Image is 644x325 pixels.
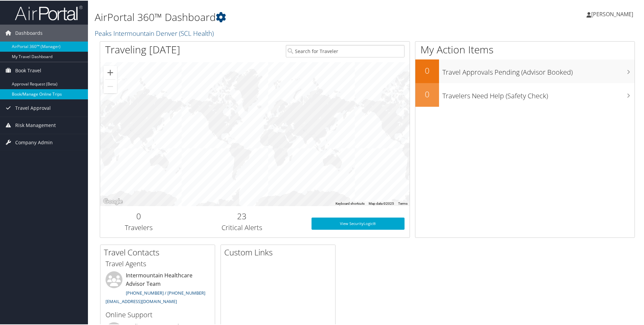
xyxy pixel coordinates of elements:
[15,61,41,78] span: Book Travel
[415,42,635,56] h1: My Action Items
[398,201,408,205] a: Terms (opens in new tab)
[15,24,43,41] span: Dashboards
[105,210,172,221] h2: 0
[336,201,365,205] button: Keyboard shortcuts
[104,246,215,257] h2: Travel Contacts
[415,82,635,106] a: 0Travelers Need Help (Safety Check)
[102,197,124,205] img: Google
[15,133,53,150] span: Company Admin
[106,258,210,268] h3: Travel Agents
[103,65,117,79] button: Zoom in
[183,210,301,221] h2: 23
[369,201,394,205] span: Map data ©2025
[102,197,124,205] a: Open this area in Google Maps (opens a new window)
[224,246,335,257] h2: Custom Links
[15,4,83,20] img: airportal-logo.png
[95,9,458,24] h1: AirPortal 360™ Dashboard
[415,88,439,99] h2: 0
[102,271,213,307] li: Intermountain Healthcare Advisor Team
[415,64,439,76] h2: 0
[15,99,51,116] span: Travel Approval
[286,44,405,57] input: Search for Traveler
[106,298,177,304] a: [EMAIL_ADDRESS][DOMAIN_NAME]
[591,10,633,17] span: [PERSON_NAME]
[312,217,405,229] a: View SecurityLogic®
[105,222,172,232] h3: Travelers
[126,289,205,295] a: [PHONE_NUMBER] / [PHONE_NUMBER]
[15,116,56,133] span: Risk Management
[106,309,210,319] h3: Online Support
[105,42,180,56] h1: Traveling [DATE]
[95,28,215,37] a: Peaks Intermountain Denver (SCL Health)
[415,59,635,82] a: 0Travel Approvals Pending (Advisor Booked)
[442,87,635,100] h3: Travelers Need Help (Safety Check)
[103,79,117,93] button: Zoom out
[586,3,640,24] a: [PERSON_NAME]
[442,64,635,76] h3: Travel Approvals Pending (Advisor Booked)
[183,222,301,232] h3: Critical Alerts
